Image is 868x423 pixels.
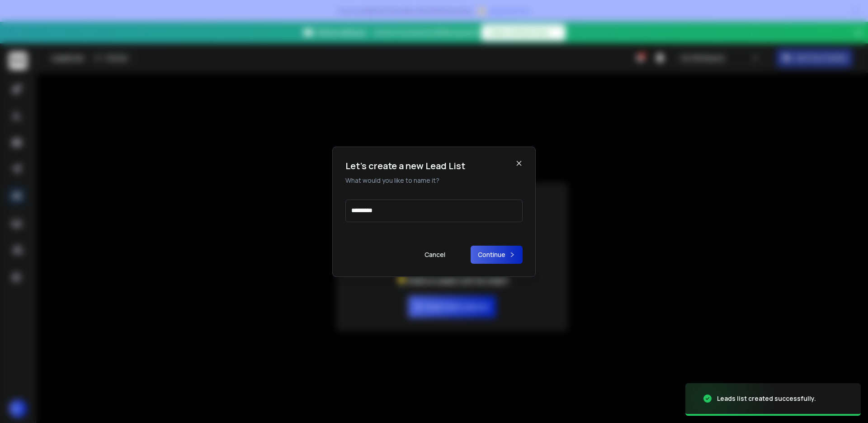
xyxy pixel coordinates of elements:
[345,160,465,172] h1: Let's create a new Lead List
[345,176,465,185] p: What would you like to name it?
[717,394,816,403] div: Leads list created successfully.
[471,246,523,264] button: Continue
[417,246,453,264] button: Cancel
